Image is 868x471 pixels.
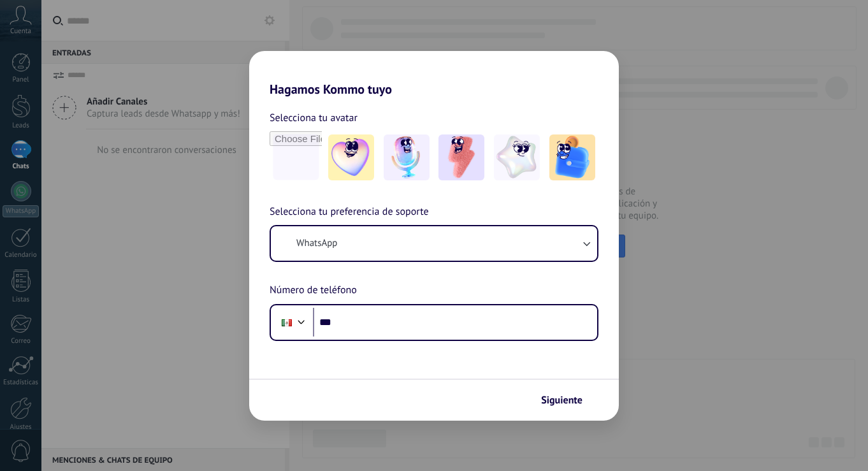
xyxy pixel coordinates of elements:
button: Siguiente [535,389,600,411]
span: Siguiente [541,396,582,405]
img: -3.jpeg [438,134,484,180]
h2: Hagamos Kommo tuyo [249,51,619,97]
button: WhatsApp [271,226,597,261]
div: Mexico: + 52 [275,309,299,336]
span: WhatsApp [296,237,337,250]
span: Selecciona tu preferencia de soporte [270,204,429,221]
span: Selecciona tu avatar [270,110,358,126]
img: -4.jpeg [494,134,540,180]
img: -1.jpeg [328,134,374,180]
span: Número de teléfono [270,282,357,299]
img: -2.jpeg [384,134,430,180]
img: -5.jpeg [549,134,595,180]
